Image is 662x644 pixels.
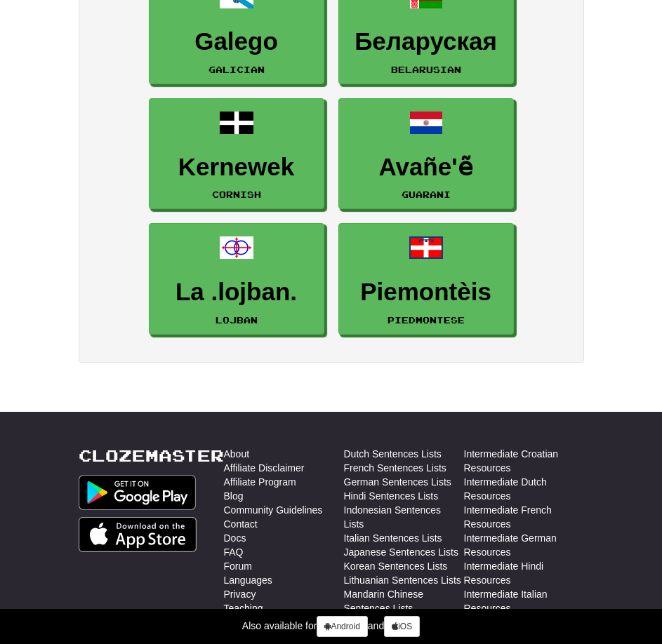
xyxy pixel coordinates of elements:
a: French Sentences Lists [344,461,446,475]
small: Galician [208,65,265,74]
a: Clozemaster [79,447,224,464]
h3: Piemontèis [346,279,506,306]
small: Lojban [216,315,258,325]
a: Community Guidelines [224,503,323,517]
a: Intermediate Italian Resources [464,587,584,615]
a: KernewekCornish [149,98,324,210]
a: Teaching [224,601,263,615]
a: Avañe'ẽGuarani [338,98,514,210]
a: iOS [384,616,420,637]
a: Intermediate Croatian Resources [464,447,584,475]
a: Korean Sentences Lists [344,559,448,573]
small: Piedmontese [388,315,465,325]
a: Docs [224,531,246,545]
a: Italian Sentences Lists [344,531,442,545]
a: Japanese Sentences Lists [344,545,458,559]
a: German Sentences Lists [344,475,451,489]
small: Cornish [212,189,261,199]
img: Get it on App Store [79,517,197,552]
a: La .lojban.Lojban [149,223,324,335]
h3: Kernewek [157,154,317,181]
a: Affiliate Program [224,475,296,489]
a: Intermediate German Resources [464,531,584,559]
a: Forum [224,559,252,573]
a: Privacy [224,587,256,601]
a: Blog [224,489,244,503]
a: Dutch Sentences Lists [344,447,442,461]
h3: Беларуская [346,28,506,55]
h3: Galego [157,28,317,55]
a: Contact [224,517,258,531]
a: Languages [224,573,272,587]
a: PiemontèisPiedmontese [338,223,514,335]
a: Intermediate Hindi Resources [464,559,584,587]
a: FAQ [224,545,244,559]
a: Affiliate Disclaimer [224,461,305,475]
a: Mandarin Chinese Sentences Lists [344,587,464,615]
a: Indonesian Sentences Lists [344,503,464,531]
a: About [224,447,250,461]
a: Lithuanian Sentences Lists [344,573,461,587]
a: Intermediate French Resources [464,503,584,531]
small: Belarusian [391,65,461,74]
a: Hindi Sentences Lists [344,489,439,503]
h3: Avañe'ẽ [346,154,506,181]
a: Intermediate Dutch Resources [464,475,584,503]
img: Get it on Google Play [79,475,197,510]
h3: La .lojban. [157,279,317,306]
a: Android [317,616,367,637]
small: Guarani [402,189,451,199]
